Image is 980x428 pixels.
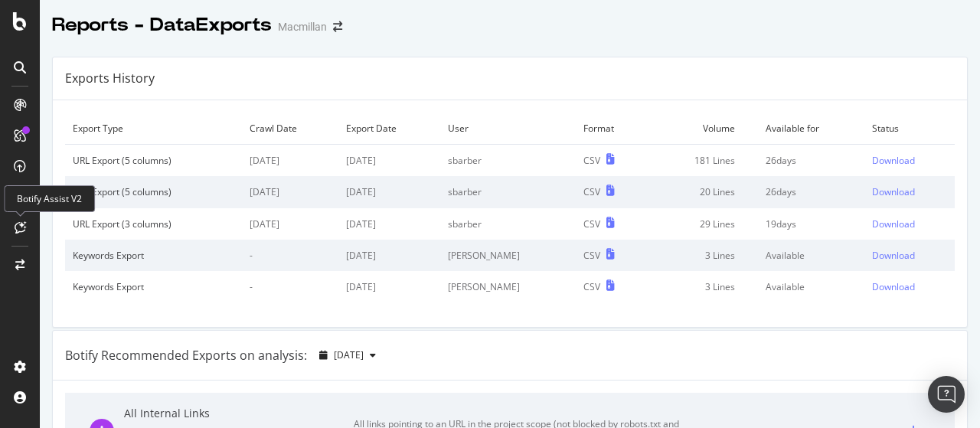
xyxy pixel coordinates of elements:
[872,249,915,262] div: Download
[583,185,600,198] div: CSV
[65,347,307,364] div: Botify Recommended Exports on analysis:
[576,113,648,145] td: Format
[73,249,234,262] div: Keywords Export
[242,271,339,302] td: -
[333,21,342,32] div: arrow-right-arrow-left
[872,280,915,293] div: Download
[648,240,758,271] td: 3 Lines
[648,208,758,240] td: 29 Lines
[648,271,758,302] td: 3 Lines
[73,185,234,198] div: URL Export (5 columns)
[242,208,339,240] td: [DATE]
[338,240,440,271] td: [DATE]
[440,113,575,145] td: User
[758,113,864,145] td: Available for
[928,376,965,413] div: Open Intercom Messenger
[440,145,575,177] td: sbarber
[338,113,440,145] td: Export Date
[758,208,864,240] td: 19 days
[648,176,758,207] td: 20 Lines
[242,113,339,145] td: Crawl Date
[864,113,955,145] td: Status
[52,12,272,38] div: Reports - DataExports
[648,145,758,177] td: 181 Lines
[242,176,339,207] td: [DATE]
[583,217,600,230] div: CSV
[648,113,758,145] td: Volume
[242,240,339,271] td: -
[73,280,234,293] div: Keywords Export
[872,280,947,293] a: Download
[872,185,947,198] a: Download
[440,240,575,271] td: [PERSON_NAME]
[338,176,440,207] td: [DATE]
[583,154,600,167] div: CSV
[73,154,234,167] div: URL Export (5 columns)
[338,145,440,177] td: [DATE]
[872,249,947,262] a: Download
[313,343,382,368] button: [DATE]
[872,154,915,167] div: Download
[334,348,364,361] span: 2025 Sep. 26th
[338,271,440,302] td: [DATE]
[872,185,915,198] div: Download
[758,176,864,207] td: 26 days
[758,145,864,177] td: 26 days
[766,249,857,262] div: Available
[338,208,440,240] td: [DATE]
[4,185,95,212] div: Botify Assist V2
[872,217,915,230] div: Download
[872,217,947,230] a: Download
[65,113,242,145] td: Export Type
[440,176,575,207] td: sbarber
[124,406,354,421] div: All Internal Links
[73,217,234,230] div: URL Export (3 columns)
[278,19,327,34] div: Macmillan
[583,249,600,262] div: CSV
[65,70,155,87] div: Exports History
[872,154,947,167] a: Download
[440,271,575,302] td: [PERSON_NAME]
[242,145,339,177] td: [DATE]
[583,280,600,293] div: CSV
[766,280,857,293] div: Available
[440,208,575,240] td: sbarber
